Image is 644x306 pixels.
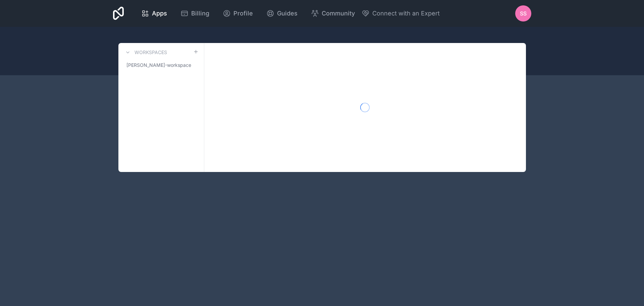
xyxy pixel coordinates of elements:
[135,49,167,56] h3: Workspaces
[124,48,167,56] a: Workspaces
[520,9,527,17] span: SS
[362,9,440,18] button: Connect with an Expert
[322,9,355,18] span: Community
[261,6,303,21] a: Guides
[191,9,209,18] span: Billing
[126,62,191,69] span: [PERSON_NAME]-workspace
[233,9,253,18] span: Profile
[306,6,360,21] a: Community
[152,9,167,18] span: Apps
[136,6,172,21] a: Apps
[124,59,199,71] a: [PERSON_NAME]-workspace
[277,9,298,18] span: Guides
[175,6,215,21] a: Billing
[372,9,440,18] span: Connect with an Expert
[217,6,258,21] a: Profile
